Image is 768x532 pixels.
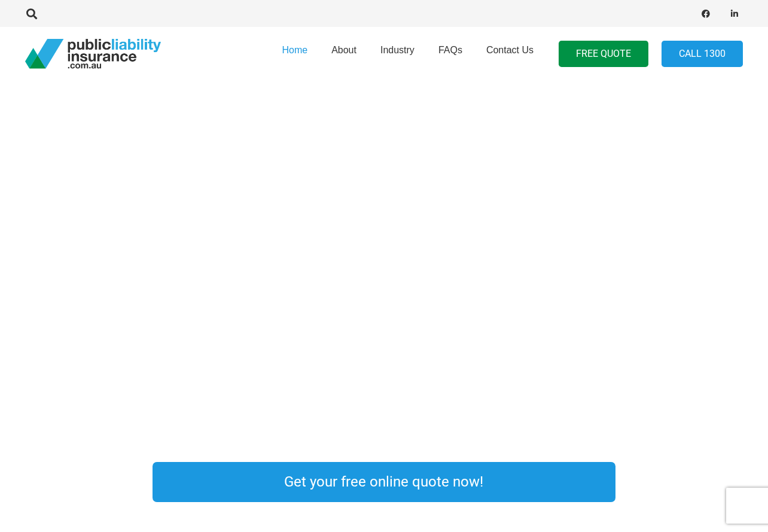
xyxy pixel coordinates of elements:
[25,39,161,69] a: pli_logotransparent
[331,45,356,55] span: About
[697,5,714,22] a: Facebook
[368,23,426,84] a: Industry
[270,23,319,84] a: Home
[474,23,545,84] a: Contact Us
[380,45,415,55] span: Industry
[726,5,743,22] a: LinkedIn
[639,459,767,505] a: Link
[153,462,615,502] a: Get your free online quote now!
[662,41,743,68] a: Call 1300
[486,45,534,55] span: Contact Us
[319,23,368,84] a: About
[1,459,129,505] a: Link
[282,45,307,55] span: Home
[559,41,648,68] a: FREE QUOTE
[438,45,462,55] span: FAQs
[20,8,44,19] a: Search
[426,23,474,84] a: FAQs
